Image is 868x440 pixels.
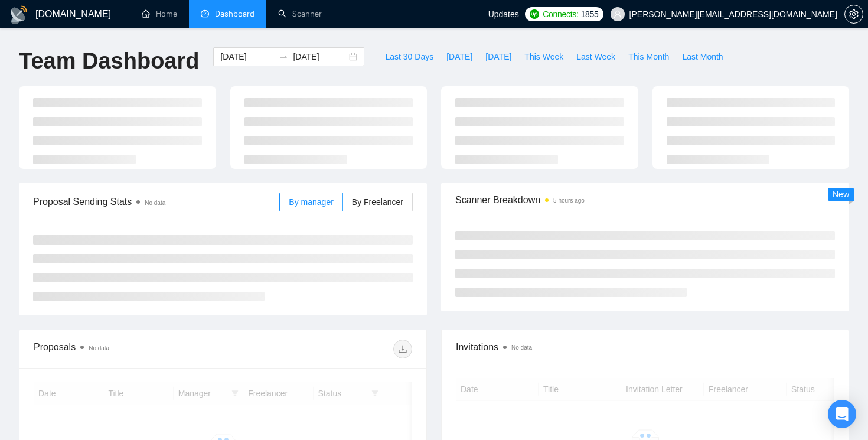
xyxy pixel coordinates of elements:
[553,197,585,204] time: 5 hours ago
[524,50,563,63] span: This Week
[628,50,669,63] span: This Month
[19,47,199,75] h1: Team Dashboard
[9,5,28,24] img: logo
[145,200,165,206] span: No data
[89,345,109,351] span: No data
[488,9,519,19] span: Updates
[844,5,863,24] button: setting
[576,50,615,63] span: Last Week
[518,47,570,66] button: This Week
[511,344,532,351] span: No data
[201,9,209,18] span: dashboard
[440,47,479,66] button: [DATE]
[614,10,622,18] span: user
[33,194,279,209] span: Proposal Sending Stats
[293,50,347,63] input: End date
[530,9,539,19] img: upwork-logo.png
[828,400,856,428] div: Open Intercom Messenger
[682,50,723,63] span: Last Month
[676,47,729,66] button: Last Month
[378,47,440,66] button: Last 30 Days
[34,340,223,358] div: Proposals
[570,47,622,66] button: Last Week
[352,197,403,207] span: By Freelancer
[844,9,863,19] a: setting
[215,9,254,19] span: Dashboard
[479,47,518,66] button: [DATE]
[456,340,834,354] span: Invitations
[845,9,863,19] span: setting
[446,50,472,63] span: [DATE]
[279,52,288,61] span: to
[279,52,288,61] span: swap-right
[833,190,849,199] span: New
[581,8,599,21] span: 1855
[485,50,511,63] span: [DATE]
[385,50,433,63] span: Last 30 Days
[543,8,578,21] span: Connects:
[622,47,676,66] button: This Month
[278,9,322,19] a: searchScanner
[220,50,274,63] input: Start date
[289,197,333,207] span: By manager
[142,9,177,19] a: homeHome
[455,193,835,207] span: Scanner Breakdown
